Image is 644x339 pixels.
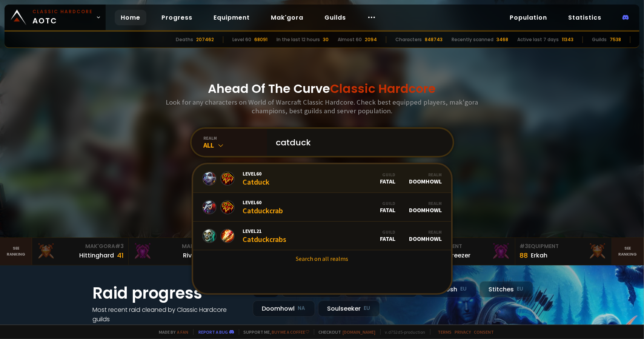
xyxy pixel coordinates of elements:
a: Search on all realms [193,250,451,267]
div: realm [204,135,267,141]
div: Catduckcrab [243,199,283,215]
div: Fatal [380,229,396,242]
a: #3Equipment88Erkah [515,238,612,265]
div: Rivench [183,251,207,260]
small: EU [461,285,467,293]
h1: Raid progress [93,281,244,305]
span: Level 60 [243,199,283,206]
div: Doomhowl [253,300,315,317]
a: Level60CatduckGuildFatalRealmDoomhowl [193,164,451,193]
span: AOTC [32,8,93,26]
div: 7538 [610,36,621,43]
a: Level60CatduckcrabGuildFatalRealmDoomhowl [193,193,451,222]
div: 88 [520,250,528,260]
input: Search a character... [272,129,444,156]
div: Doomhowl [409,172,442,185]
div: 41 [117,250,124,260]
a: Mak'Gora#2Rivench100 [129,238,225,265]
div: Equipment [520,242,607,250]
div: Guild [380,172,396,177]
a: Classic HardcoreAOTC [5,5,106,30]
div: Characters [395,36,422,43]
a: [DOMAIN_NAME] [343,329,376,335]
div: Doomhowl [409,229,442,242]
a: Equipment [207,10,256,25]
a: Mak'Gora#3Hittinghard41 [32,238,129,265]
div: 3468 [496,36,508,43]
div: Realm [409,229,442,235]
span: Level 21 [243,228,287,234]
div: 30 [323,36,329,43]
span: # 3 [115,242,124,250]
div: Hittinghard [79,251,114,260]
div: Active last 7 days [517,36,559,43]
div: In the last 12 hours [277,36,320,43]
small: EU [517,285,524,293]
div: Equipment [423,242,510,250]
div: Realm [409,200,442,206]
span: Support me, [239,329,309,335]
div: Mak'Gora [133,242,220,250]
div: All [204,141,267,149]
div: Doomhowl [409,200,442,214]
div: 2094 [365,36,377,43]
span: Made by [155,329,189,335]
div: Erkah [531,251,548,260]
small: Classic Hardcore [32,8,93,15]
span: v. d752d5 - production [380,329,426,335]
span: Checkout [314,329,376,335]
small: NA [298,305,306,312]
div: Mak'Gora [37,242,124,250]
a: See all progress [93,324,142,333]
div: Level 60 [232,36,251,43]
a: Statistics [562,10,607,25]
a: Consent [474,329,494,335]
a: Report a bug [199,329,228,335]
span: Level 60 [243,170,270,177]
span: Classic Hardcore [330,80,436,97]
div: Realm [409,172,442,177]
span: # 3 [520,242,529,250]
div: 68091 [254,36,267,43]
div: Catduck [243,170,270,186]
a: Buy me a coffee [272,329,309,335]
div: Stitches [480,281,533,297]
a: #2Equipment88Notafreezer [419,238,515,265]
a: Privacy [455,329,471,335]
div: Catduckcrabs [243,228,287,244]
a: Population [504,10,553,25]
a: Mak'gora [265,10,309,25]
h3: Look for any characters on World of Warcraft Classic Hardcore. Check best equipped players, mak'g... [163,98,481,115]
div: Guilds [592,36,607,43]
a: Guilds [318,10,352,25]
a: Progress [155,10,198,25]
small: EU [364,305,370,312]
a: Terms [438,329,452,335]
div: Fatal [380,200,396,214]
div: Notafreezer [435,251,471,260]
h1: Ahead Of The Curve [208,80,436,98]
div: Fatal [380,172,396,185]
div: Recently scanned [452,36,493,43]
div: Soulseeker [318,300,380,317]
div: 848743 [425,36,443,43]
div: Guild [380,229,396,235]
div: 11343 [562,36,573,43]
a: Seeranking [612,238,644,265]
div: Almost 60 [338,36,362,43]
a: a fan [177,329,189,335]
h4: Most recent raid cleaned by Classic Hardcore guilds [93,305,244,324]
div: 207462 [196,36,214,43]
div: Guild [380,200,396,206]
a: Home [115,10,146,25]
a: Level21CatduckcrabsGuildFatalRealmDoomhowl [193,222,451,250]
div: Deaths [176,36,193,43]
